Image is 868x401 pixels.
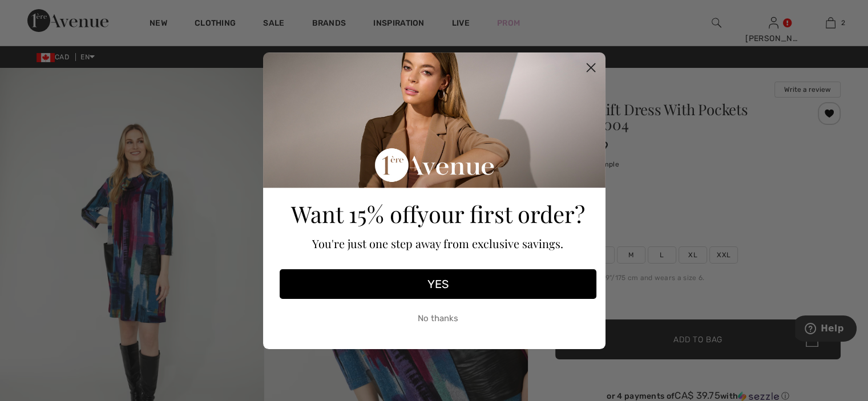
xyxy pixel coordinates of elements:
[280,305,596,333] button: No thanks
[417,199,585,229] span: your first order?
[280,269,596,299] button: YES
[291,199,417,229] span: Want 15% off
[26,8,49,18] span: Help
[581,58,601,78] button: Close dialog
[312,236,563,251] span: You're just one step away from exclusive savings.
